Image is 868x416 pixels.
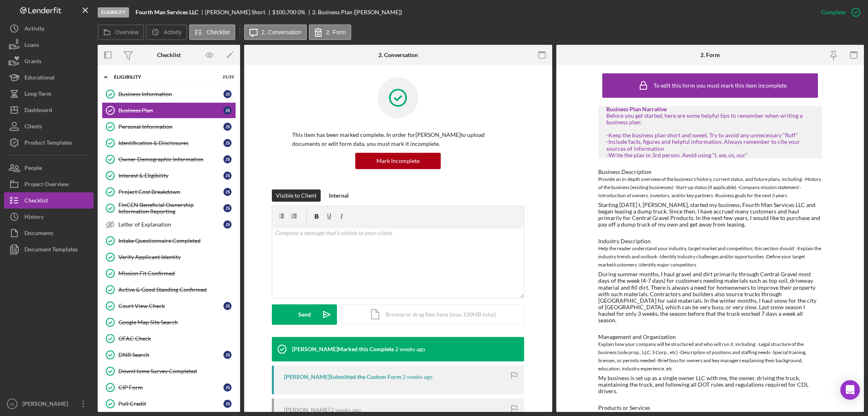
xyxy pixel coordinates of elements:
[118,189,223,195] div: Project Cost Breakdown
[292,130,504,149] p: This item has been marked complete. In order for [PERSON_NAME] to upload documents or edit form d...
[4,86,94,102] a: Long-Term
[102,363,236,379] a: DownHome Survey Completed
[102,265,236,282] a: Mission Fit Confirmed
[24,209,44,227] div: History
[4,53,94,69] a: Grants
[297,9,305,15] div: 0 %
[118,401,223,407] div: Pull Credit
[598,334,822,340] div: Management and Organization
[272,9,296,15] span: $100,700
[376,153,420,169] div: Mark Incomplete
[118,221,223,228] div: Letter of Explanation
[4,176,94,192] button: Project Overview
[4,134,94,151] button: Product Templates
[102,379,236,396] a: CIP FormJS
[276,189,317,202] div: Visible to Client
[598,238,822,244] div: Industry Description
[102,347,236,363] a: DNR SearchJS
[598,405,822,411] div: Products or Services
[223,383,232,392] div: J S
[102,396,236,412] a: Pull CreditJS
[118,384,223,391] div: CIP Form
[24,86,51,104] div: Long-Term
[284,407,330,413] div: [PERSON_NAME]
[98,24,144,40] button: Overview
[223,155,232,163] div: J S
[4,37,94,53] a: Loans
[309,24,351,40] button: 2. Form
[223,188,232,196] div: J S
[292,346,394,352] div: [PERSON_NAME] Marked this Complete
[4,241,94,258] button: Document Templates
[102,184,236,200] a: Project Cost BreakdownJS
[207,29,230,35] label: Checklist
[4,20,94,37] button: Activity
[24,160,42,178] div: People
[284,374,401,380] div: [PERSON_NAME] Submitted the Custom Form
[24,118,42,136] div: Clients
[102,249,236,265] a: Verify Applicant Identity
[4,102,94,118] button: Dashboard
[223,139,232,147] div: J S
[312,9,402,15] div: 2. Business Plan ([PERSON_NAME])
[4,160,94,176] button: People
[355,153,441,169] button: Mark Incomplete
[205,9,272,15] div: [PERSON_NAME] Short
[219,75,234,79] div: 21 / 22
[102,102,236,119] a: Business PlanJS
[24,102,52,120] div: Dashboard
[700,52,720,58] div: 2. Form
[118,319,236,326] div: Google Map Site Search
[4,225,94,241] button: Documents
[24,53,42,71] div: Grants
[821,4,846,20] div: Complete
[24,69,55,88] div: Educational
[118,254,236,260] div: Verify Applicant Identity
[4,192,94,209] a: Checklist
[325,189,353,202] button: Internal
[223,204,232,212] div: J S
[118,156,223,163] div: Owner Demographic Information
[102,200,236,216] a: FinCEN Beneficial Ownership Information ReportingJS
[4,69,94,86] button: Educational
[136,9,198,15] b: Fourth Man Services LLC
[654,82,787,89] div: To edit this form you must mark this item incomplete
[598,271,822,324] div: During summer months, I haul gravel and dirt primarily through Central Gravel most days of the we...
[102,135,236,151] a: Identification & DisclosuresJS
[146,24,187,40] button: Activity
[24,176,69,194] div: Project Overview
[118,107,223,114] div: Business Plan
[118,335,236,342] div: OFAC Check
[118,123,223,130] div: Personal Information
[223,123,232,131] div: J S
[598,244,822,269] div: Help the reader understand your industry, target market and competition; this section should: -Ex...
[4,209,94,225] button: History
[272,189,321,202] button: Visible to Client
[115,29,139,35] label: Overview
[118,238,236,244] div: Intake Questionnaire Completed
[606,112,814,158] div: Before you get started, here are some helpful tips to remember when writing a business plan: -Kee...
[102,86,236,102] a: Business InformationJS
[331,407,361,413] time: 2025-09-09 04:28
[114,75,214,79] div: Eligibility
[598,175,822,200] div: Provide an in-depth overview of the business's history, current status, and future plans, includi...
[24,225,53,243] div: Documents
[24,241,78,260] div: Document Templates
[24,20,44,39] div: Activity
[118,303,223,309] div: Court View Check
[98,7,129,18] div: Eligibility
[102,151,236,167] a: Owner Demographic InformationJS
[326,29,346,35] label: 2. Form
[298,304,311,325] div: Send
[813,4,864,20] button: Complete
[329,189,349,202] div: Internal
[118,368,236,374] div: DownHome Survey Completed
[395,346,425,352] time: 2025-09-09 21:22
